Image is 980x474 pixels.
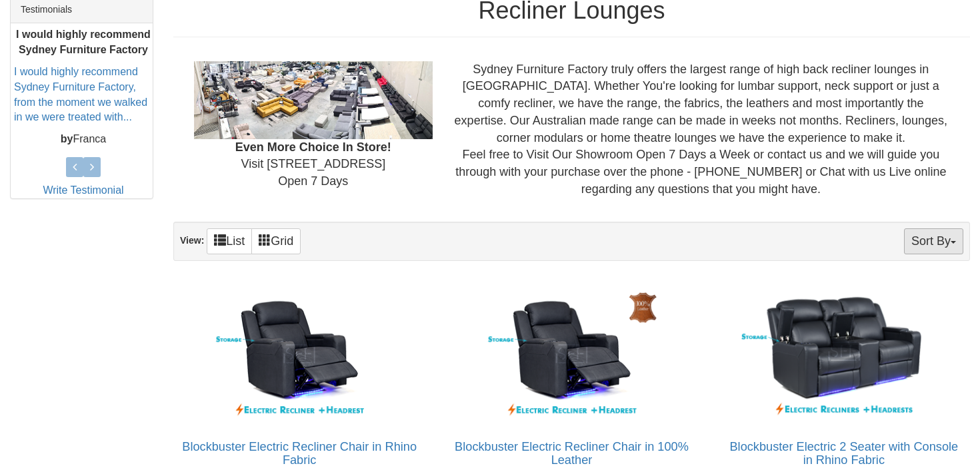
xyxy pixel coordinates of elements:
div: Sydney Furniture Factory truly offers the largest range of high back recliner lounges in [GEOGRAP... [443,61,959,198]
img: Blockbuster Electric 2 Seater with Console in Rhino Fabric [725,282,963,427]
a: Grid [251,228,301,254]
strong: View: [180,236,204,246]
a: I would highly recommend Sydney Furniture Factory, from the moment we walked in we were treated w... [14,66,147,123]
img: Showroom [194,61,433,139]
button: Sort By [904,228,963,254]
a: Blockbuster Electric Recliner Chair in 100% Leather [455,440,689,467]
img: Blockbuster Electric Recliner Chair in Rhino Fabric [181,282,418,427]
a: Blockbuster Electric 2 Seater with Console in Rhino Fabric [729,440,958,467]
a: Blockbuster Electric Recliner Chair in Rhino Fabric [182,440,417,467]
b: I would highly recommend Sydney Furniture Factory [16,29,151,55]
a: List [207,228,252,254]
a: Write Testimonial [43,184,123,196]
b: Even More Choice In Store! [235,140,391,154]
img: Blockbuster Electric Recliner Chair in 100% Leather [453,282,690,427]
p: Franca [14,132,153,147]
b: by [61,133,73,144]
div: Visit [STREET_ADDRESS] Open 7 Days [184,61,443,190]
